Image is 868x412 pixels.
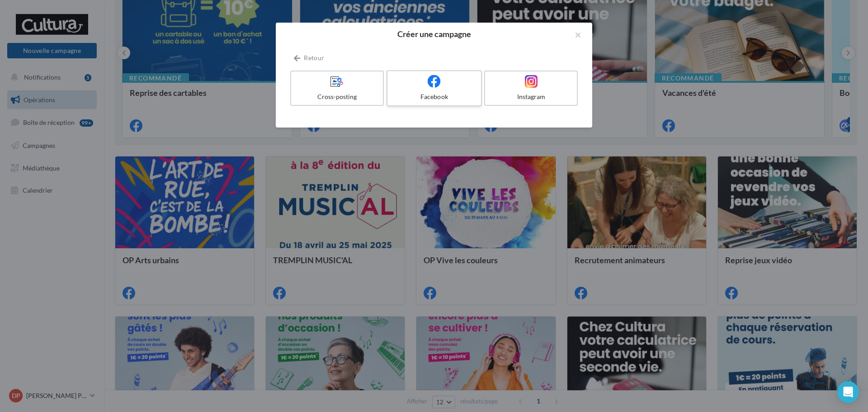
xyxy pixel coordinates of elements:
h2: Créer une campagne [290,30,578,38]
div: Instagram [489,92,573,101]
button: Retour [290,52,328,63]
div: Facebook [391,92,477,101]
div: Cross-posting [295,92,379,101]
div: Open Intercom Messenger [837,381,859,403]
